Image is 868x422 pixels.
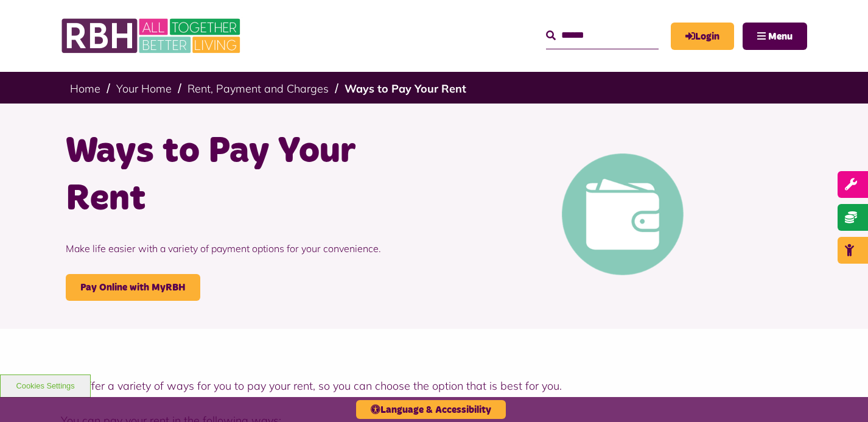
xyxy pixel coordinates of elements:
[671,23,734,50] a: MyRBH
[116,82,172,96] a: Your Home
[61,378,807,394] p: We offer a variety of ways for you to pay your rent, so you can choose the option that is best fo...
[66,223,425,274] p: Make life easier with a variety of payment options for your convenience.
[813,367,868,422] iframe: Netcall Web Assistant for live chat
[66,128,425,223] h1: Ways to Pay Your Rent
[61,12,243,60] img: RBH
[356,400,506,419] button: Language & Accessibility
[70,82,100,96] a: Home
[66,274,200,301] a: Pay Online with MyRBH
[345,82,466,96] a: Ways to Pay Your Rent
[562,153,684,275] img: Pay Rent
[187,82,329,96] a: Rent, Payment and Charges
[743,23,807,50] button: Navigation
[768,32,793,41] span: Menu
